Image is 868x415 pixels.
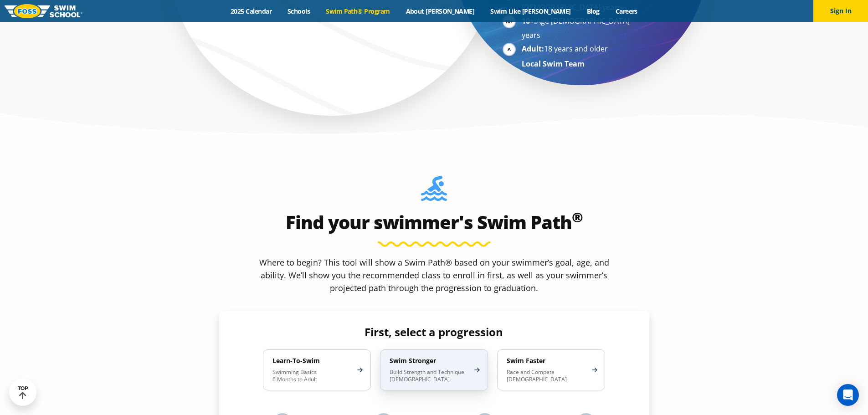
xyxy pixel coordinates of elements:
p: Build Strength and Technique [DEMOGRAPHIC_DATA] [390,369,469,383]
a: Swim Like [PERSON_NAME] [483,7,579,15]
strong: Adult: [522,44,544,54]
p: Where to begin? This tool will show a Swim Path® based on your swimmer’s goal, age, and ability. ... [256,256,613,294]
h4: First, select a progression [256,326,612,338]
p: Race and Compete [DEMOGRAPHIC_DATA] [507,369,586,383]
div: Open Intercom Messenger [837,384,859,406]
li: Age [DEMOGRAPHIC_DATA] years [522,15,633,41]
h4: Swim Stronger [390,357,469,365]
strong: Local Swim Team [522,59,585,69]
a: Schools [280,7,318,15]
sup: ® [572,208,583,226]
h4: Learn-To-Swim [272,357,352,365]
img: FOSS Swim School Logo [5,4,82,18]
p: Swimming Basics 6 Months to Adult [272,369,352,383]
a: Blog [579,7,607,15]
a: Swim Path® Program [318,7,398,15]
div: TOP [18,385,28,400]
a: Careers [607,7,645,15]
a: 2025 Calendar [223,7,280,15]
strong: 10+: [522,16,536,26]
li: 18 years and older [522,42,633,56]
h2: Find your swimmer's Swim Path [219,211,649,233]
a: About [PERSON_NAME] [398,7,483,15]
h4: Swim Faster [507,357,586,365]
img: Foss-Location-Swimming-Pool-Person.svg [421,176,447,207]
